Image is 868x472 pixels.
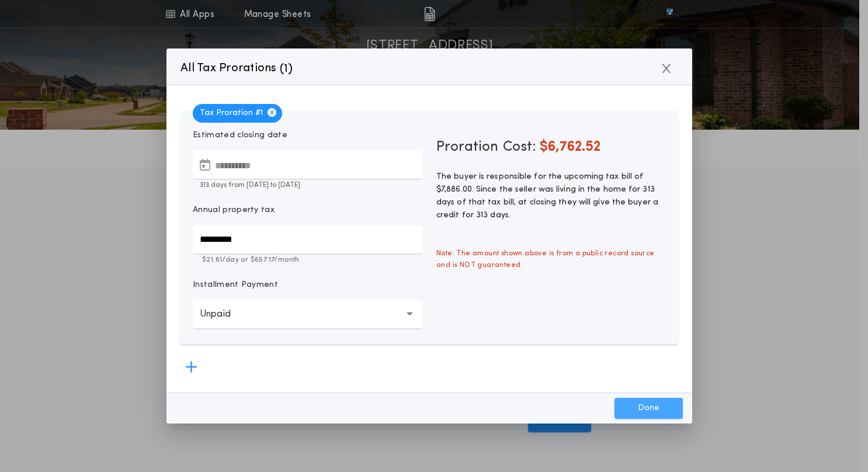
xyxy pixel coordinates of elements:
[284,63,288,75] span: 1
[193,180,422,190] p: 313 days from [DATE] to [DATE]
[193,225,422,254] input: Annual property tax
[193,104,282,123] span: Tax Proration # 1
[193,130,422,141] p: Estimated closing date
[193,255,422,265] p: $21.61 /day or $657.17 /month
[540,140,600,154] span: $6,762.52
[503,140,536,154] span: Cost:
[180,59,293,78] p: All Tax Prorations ( )
[436,172,658,220] span: The buyer is responsible for the upcoming tax bill of $7,886.00. Since the seller was living in t...
[193,204,275,216] p: Annual property tax
[429,241,673,278] span: Note: The amount shown above is from a public record source and is NOT guaranteed.
[193,279,278,291] p: Installment Payment
[200,307,249,321] p: Unpaid
[436,138,498,157] span: Proration
[614,398,683,419] button: Done
[193,300,422,328] button: Unpaid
